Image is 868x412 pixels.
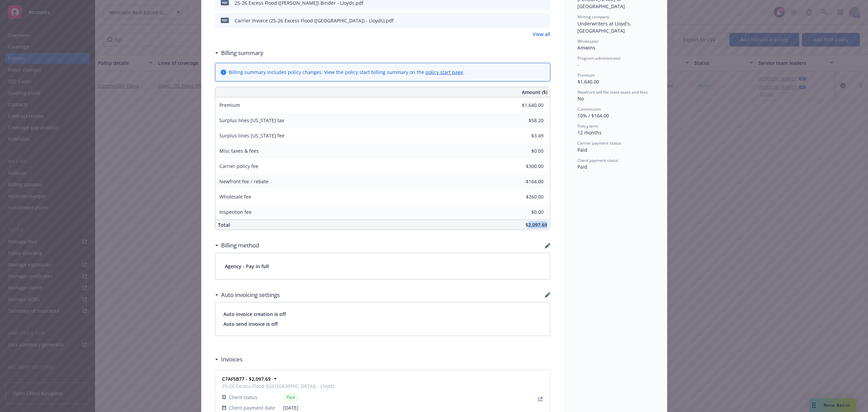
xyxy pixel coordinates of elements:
[577,123,598,129] span: Policy term
[504,192,548,202] input: 0.00
[229,69,465,76] div: Billing summary includes policy changes. View the policy start billing summary on the .
[577,95,584,102] span: No
[522,89,547,96] span: Amount ($)
[577,55,621,61] span: Program administrator
[577,157,618,163] span: Client payment status
[229,394,257,401] span: Client status
[577,129,601,136] span: 12 months
[504,161,548,171] input: 0.00
[219,209,252,215] span: Inspection fee
[504,100,548,110] input: 0.00
[504,115,548,126] input: 0.00
[577,20,633,34] span: Underwriters at Lloyd's, [GEOGRAPHIC_DATA]
[221,49,263,57] h3: Billing summary
[221,18,229,23] span: pdf
[577,89,648,95] span: Newfront will file state taxes and fees
[229,404,275,411] span: Client payment date
[219,132,284,139] span: Surplus lines [US_STATE] fee
[577,112,609,119] span: 10% / $164.00
[215,291,280,299] div: Auto invoicing settings
[283,393,298,401] div: Paid
[223,311,542,318] span: Auto invoice creation is off
[219,178,269,185] span: Newfront fee / rebate
[222,382,335,390] span: 25-26 Excess Flood ([GEOGRAPHIC_DATA]) - Lloyds
[504,146,548,156] input: 0.00
[577,147,587,153] span: Paid
[526,222,547,228] span: $2,097.69
[577,106,601,112] span: Commission
[577,78,599,85] span: $1,640.00
[223,320,542,327] span: Auto send invoice is off
[219,193,251,200] span: Wholesale fee
[219,148,259,154] span: Misc taxes & fees
[219,102,240,108] span: Premium
[577,164,587,170] span: Paid
[533,31,550,38] a: View all
[221,355,242,364] h3: Invoices
[504,131,548,141] input: 0.00
[577,72,595,78] span: Premium
[221,291,280,299] h3: Auto invoicing settings
[219,117,284,124] span: Surplus lines [US_STATE] tax
[283,404,335,411] span: [DATE]
[426,69,463,75] a: policy start page
[222,376,271,382] strong: C7AF5B77 - $2,097.69
[235,17,394,24] div: Carrier Invoice (25-26 Excess Flood ([GEOGRAPHIC_DATA]) - Lloyds).pdf
[215,241,259,250] div: Billing method
[215,49,263,57] div: Billing summary
[577,61,579,68] span: -
[215,253,550,279] div: Agency - Pay in full
[531,17,536,24] button: download file
[577,44,595,51] span: Amwins
[577,38,599,44] span: Wholesaler
[504,176,548,187] input: 0.00
[577,14,609,20] span: Writing company
[541,17,548,24] button: preview file
[536,395,545,403] a: View Invoice
[219,163,258,169] span: Carrier policy fee
[504,207,548,217] input: 0.00
[218,222,230,228] span: Total
[577,140,621,146] span: Carrier payment status
[215,355,242,364] div: Invoices
[221,241,259,250] h3: Billing method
